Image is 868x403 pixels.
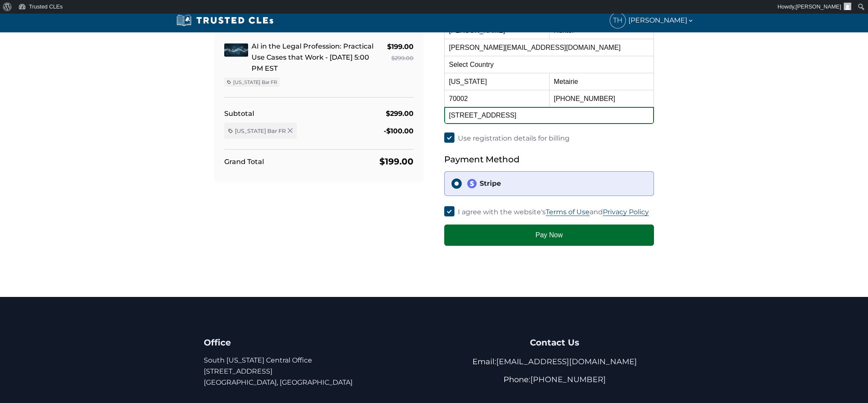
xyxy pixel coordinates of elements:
input: Address [444,107,654,124]
span: I agree with the website's and [458,208,649,216]
div: $199.00 [379,155,414,168]
a: South [US_STATE] Central Office[STREET_ADDRESS][GEOGRAPHIC_DATA], [GEOGRAPHIC_DATA] [204,356,353,386]
input: Postcode / ZIP [444,90,549,107]
h4: Contact Us [445,335,664,350]
h5: Payment Method [444,153,654,166]
div: -$100.00 [384,125,414,137]
input: Phone [549,90,654,107]
a: [PHONE_NUMBER] [530,375,606,384]
span: [PERSON_NAME] [628,14,694,26]
div: Subtotal [224,108,254,119]
a: AI in the Legal Profession: Practical Use Cases that Work - [DATE] 5:00 PM EST [252,42,373,72]
span: Use registration details for billing [458,134,570,142]
button: Pay Now [444,225,654,246]
div: $299.00 [387,52,414,64]
p: Phone: [445,373,664,386]
h4: Office [204,335,423,350]
span: TH [610,13,625,28]
a: Privacy Policy [603,208,649,216]
img: stripe [467,178,477,189]
p: Email: [445,355,664,368]
div: $299.00 [386,108,414,119]
span: [US_STATE] Bar FR [235,127,286,135]
img: Trusted CLEs [174,14,276,27]
input: Email Address [444,39,654,56]
a: Terms of Use [546,208,590,216]
input: stripeStripe [451,178,462,189]
span: [US_STATE] Bar FR [233,79,277,86]
div: Grand Total [224,156,264,167]
input: City [549,73,654,90]
div: $199.00 [387,41,414,52]
span: [PERSON_NAME] [796,3,841,10]
a: [EMAIL_ADDRESS][DOMAIN_NAME] [496,357,637,366]
div: Stripe [467,178,647,189]
img: AI in the Legal Profession: Practical Use Cases that Work - 10/15 - 5:00 PM EST [224,43,248,57]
